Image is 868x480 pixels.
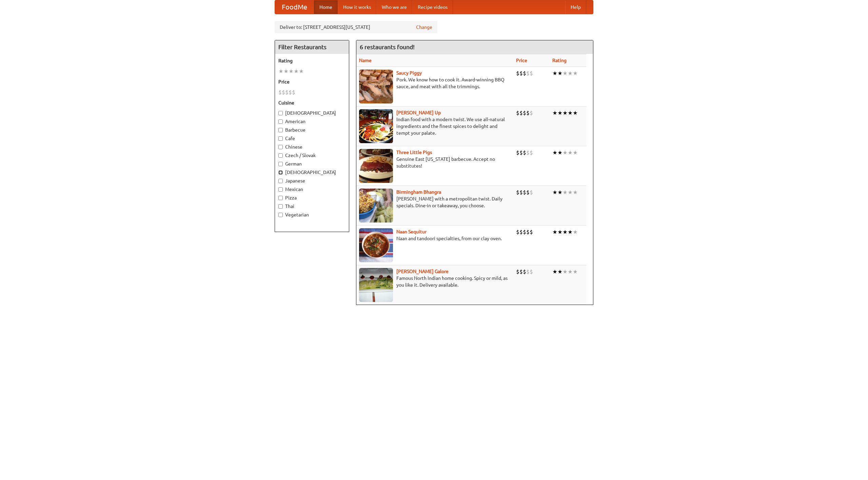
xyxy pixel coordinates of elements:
[516,58,527,63] a: Price
[278,179,283,183] input: Japanese
[314,0,338,14] a: Home
[359,70,393,103] img: saucy.jpg
[530,70,533,77] li: $
[526,228,530,236] li: $
[278,169,346,176] label: [DEMOGRAPHIC_DATA]
[299,68,304,75] li: ★
[359,109,393,143] img: curryup.jpg
[573,268,578,275] li: ★
[552,268,557,275] li: ★
[278,127,346,133] label: Barbecue
[519,109,523,117] li: $
[552,189,557,196] li: ★
[552,58,567,63] a: Rating
[563,149,568,156] li: ★
[278,196,283,200] input: Pizza
[278,170,283,175] input: [DEMOGRAPHIC_DATA]
[278,135,346,142] label: Cafe
[396,189,441,195] b: Birmingham Bhangra
[516,70,519,77] li: $
[359,149,393,183] img: littlepigs.jpg
[516,228,519,236] li: $
[552,149,557,156] li: ★
[526,268,530,275] li: $
[278,153,283,158] input: Czech / Slovak
[563,70,568,77] li: ★
[573,109,578,117] li: ★
[573,70,578,77] li: ★
[563,109,568,117] li: ★
[278,194,346,201] label: Pizza
[359,58,372,63] a: Name
[526,149,530,156] li: $
[278,110,346,116] label: [DEMOGRAPHIC_DATA]
[530,149,533,156] li: $
[516,109,519,117] li: $
[519,189,523,196] li: $
[568,189,573,196] li: ★
[338,0,376,14] a: How it works
[359,76,511,90] p: Pork. We know how to cook it. Award-winning BBQ sauce, and meat with all the trimmings.
[359,116,511,136] p: Indian food with a modern twist. We use all-natural ingredients and the finest spices to delight ...
[523,109,526,117] li: $
[557,228,563,236] li: ★
[519,228,523,236] li: $
[568,109,573,117] li: ★
[557,149,563,156] li: ★
[359,275,511,288] p: Famous North Indian home cooking. Spicy or mild, as you like it. Delivery available.
[396,269,449,274] a: [PERSON_NAME] Galore
[360,44,415,50] ng-pluralize: 6 restaurants found!
[519,70,523,77] li: $
[557,189,563,196] li: ★
[278,213,283,217] input: Vegetarian
[552,228,557,236] li: ★
[568,149,573,156] li: ★
[359,156,511,169] p: Genuine East [US_STATE] barbecue. Accept no substitutes!
[278,203,346,210] label: Thai
[396,150,432,155] a: Three Little Pigs
[278,99,346,106] h5: Cuisine
[294,68,299,75] li: ★
[278,152,346,159] label: Czech / Slovak
[278,118,346,125] label: American
[568,70,573,77] li: ★
[523,70,526,77] li: $
[530,109,533,117] li: $
[519,268,523,275] li: $
[359,228,393,262] img: naansequitur.jpg
[523,189,526,196] li: $
[359,189,393,223] img: bhangra.jpg
[552,109,557,117] li: ★
[563,228,568,236] li: ★
[516,149,519,156] li: $
[278,177,346,184] label: Japanese
[289,68,294,75] li: ★
[396,229,427,234] a: Naan Sequitur
[275,21,437,33] div: Deliver to: [STREET_ADDRESS][US_STATE]
[278,186,346,193] label: Mexican
[278,57,346,64] h5: Rating
[552,70,557,77] li: ★
[396,110,441,115] a: [PERSON_NAME] Up
[557,70,563,77] li: ★
[573,228,578,236] li: ★
[278,68,283,75] li: ★
[412,0,453,14] a: Recipe videos
[278,119,283,124] input: American
[557,109,563,117] li: ★
[563,189,568,196] li: ★
[530,228,533,236] li: $
[416,24,432,31] a: Change
[516,268,519,275] li: $
[278,136,283,141] input: Cafe
[523,228,526,236] li: $
[568,268,573,275] li: ★
[359,195,511,209] p: [PERSON_NAME] with a metropolitan twist. Daily specials. Dine-in or takeaway, you choose.
[526,109,530,117] li: $
[563,268,568,275] li: ★
[278,143,346,150] label: Chinese
[278,89,282,96] li: $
